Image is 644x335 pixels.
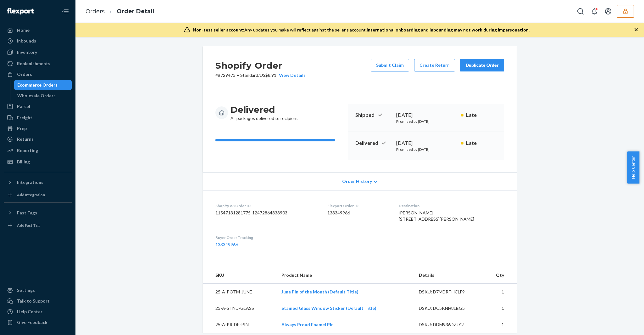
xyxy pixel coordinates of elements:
a: 133349966 [215,242,238,247]
button: View Details [276,72,306,78]
button: Open Search Box [574,5,587,18]
div: [DATE] [396,111,456,119]
a: Returns [4,134,72,144]
div: Any updates you make will reflect against the seller's account. [193,27,530,33]
a: Wholesale Orders [14,91,72,101]
span: Standard [240,72,258,78]
dt: Shopify V3 Order ID [215,203,317,208]
dt: Buyer Order Tracking [215,235,317,240]
td: 1 [483,300,517,316]
div: Returns [17,136,34,142]
dd: 11547131281775-12472864833903 [215,210,317,216]
a: Add Fast Tag [4,220,72,230]
a: Ecommerce Orders [14,80,72,90]
div: DSKU: DC5KNH8LBG5 [419,305,478,311]
a: Order Detail [117,8,154,15]
div: Reporting [17,147,38,154]
p: # #729473 / US$8.91 [215,72,306,78]
div: Give Feedback [17,319,47,326]
div: Inbounds [17,38,36,44]
button: Create Return [414,59,455,71]
button: Close Navigation [59,5,72,18]
h3: Delivered [230,104,298,115]
button: Talk to Support [4,296,72,306]
a: Stained Glass Window Sticker (Default Title) [281,305,376,311]
dt: Destination [399,203,504,208]
a: Prep [4,123,72,133]
div: Home [17,27,30,33]
button: Give Feedback [4,317,72,327]
h2: Shopify Order [215,59,306,72]
button: Help Center [627,151,639,184]
img: Flexport logo [7,8,34,14]
a: Billing [4,157,72,167]
span: [PERSON_NAME] [STREET_ADDRESS][PERSON_NAME] [399,210,474,222]
button: Submit Claim [371,59,409,71]
td: 25-A-STND-GLASS [203,300,276,316]
a: Orders [86,8,105,15]
button: Duplicate Order [460,59,504,71]
a: Parcel [4,101,72,111]
span: Order History [342,178,372,185]
p: Delivered [355,139,391,147]
div: Fast Tags [17,210,37,216]
a: Help Center [4,307,72,317]
div: Freight [17,115,32,121]
a: Always Proud Enamel Pin [281,322,334,327]
div: Inventory [17,49,37,55]
div: Replenishments [17,60,50,67]
a: Inbounds [4,36,72,46]
button: Open account menu [602,5,614,18]
div: Wholesale Orders [17,93,56,99]
div: Duplicate Order [465,62,499,68]
div: Add Fast Tag [17,223,40,228]
div: Help Center [17,309,42,315]
span: International onboarding and inbounding may not work during impersonation. [367,27,530,32]
td: 1 [483,316,517,333]
div: Orders [17,71,32,77]
td: 25-A-POTM-JUNE [203,284,276,300]
a: Add Integration [4,190,72,200]
p: Promised by [DATE] [396,119,456,124]
a: Replenishments [4,59,72,69]
div: Parcel [17,103,30,110]
a: Inventory [4,47,72,57]
div: Integrations [17,179,43,185]
div: DSKU: DDM936DZJY2 [419,321,478,328]
dt: Flexport Order ID [327,203,388,208]
div: Prep [17,125,27,132]
p: Promised by [DATE] [396,147,456,152]
p: Late [466,111,497,119]
div: Billing [17,159,30,165]
div: Ecommerce Orders [17,82,58,88]
button: Fast Tags [4,208,72,218]
a: June Pin of the Month (Default Title) [281,289,358,294]
div: Talk to Support [17,298,50,304]
th: Product Name [276,267,414,284]
div: DSKU: D7MDRTHCLF9 [419,289,478,295]
div: Add Integration [17,192,45,197]
a: Settings [4,285,72,295]
p: Late [466,139,497,147]
div: All packages delivered to recipient [230,104,298,122]
dd: 133349966 [327,210,388,216]
span: Non-test seller account: [193,27,244,32]
span: • [237,72,239,78]
button: Integrations [4,177,72,187]
button: Open notifications [588,5,601,18]
a: Freight [4,113,72,123]
a: Orders [4,69,72,79]
td: 1 [483,284,517,300]
ol: breadcrumbs [80,2,159,21]
th: Qty [483,267,517,284]
a: Reporting [4,145,72,156]
a: Home [4,25,72,35]
div: [DATE] [396,139,456,147]
td: 25-A-PRIDE-PIN [203,316,276,333]
p: Shipped [355,111,391,119]
div: Settings [17,287,35,293]
th: SKU [203,267,276,284]
th: Details [414,267,483,284]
